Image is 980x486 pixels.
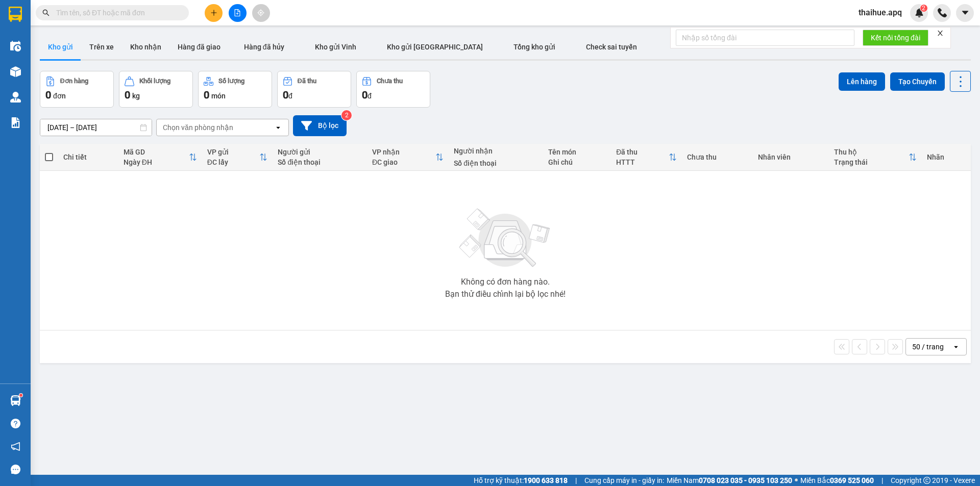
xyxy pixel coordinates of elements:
[63,153,113,161] div: Chi tiết
[890,72,945,91] button: Tạo Chuyến
[125,89,130,101] span: 0
[356,71,430,108] button: Chưa thu0đ
[298,78,316,85] div: Đã thu
[871,32,920,43] span: Kết nối tổng đài
[952,343,960,351] svg: open
[10,395,21,406] img: warehouse-icon
[548,148,606,156] div: Tên món
[278,148,362,156] div: Người gửi
[699,476,792,484] strong: 0708 023 035 - 0935 103 250
[40,119,152,136] input: Select a date range.
[10,92,21,103] img: warehouse-icon
[11,465,20,474] span: message
[454,147,538,155] div: Người nhận
[252,4,270,22] button: aim
[800,475,874,486] span: Miền Bắc
[834,158,908,166] div: Trạng thái
[198,71,272,108] button: Số lượng0món
[616,148,669,156] div: Đã thu
[40,35,81,59] button: Kho gửi
[81,35,122,59] button: Trên xe
[244,43,284,51] span: Hàng đã hủy
[575,475,577,486] span: |
[524,476,568,484] strong: 1900 633 818
[758,153,824,161] div: Nhân viên
[377,78,403,85] div: Chưa thu
[923,477,930,484] span: copyright
[274,123,282,132] svg: open
[937,30,944,37] span: close
[132,92,140,100] span: kg
[961,8,970,17] span: caret-down
[454,159,538,167] div: Số điện thoại
[834,148,908,156] div: Thu hộ
[293,115,347,136] button: Bộ lọc
[211,92,226,100] span: món
[124,148,189,156] div: Mã GD
[205,4,223,22] button: plus
[204,89,209,101] span: 0
[257,9,264,16] span: aim
[367,144,449,171] th: Toggle SortBy
[839,72,885,91] button: Lên hàng
[454,202,556,274] img: svg+xml;base64,PHN2ZyBjbGFzcz0ibGlzdC1wbHVnX19zdmciIHhtbG5zPSJodHRwOi8vd3d3LnczLm9yZy8yMDAwL3N2Zy...
[11,442,20,451] span: notification
[207,148,260,156] div: VP gửi
[283,89,288,101] span: 0
[850,6,910,19] span: thaihue.apq
[169,35,229,59] button: Hàng đã giao
[445,290,566,298] div: Bạn thử điều chỉnh lại bộ lọc nhé!
[207,158,260,166] div: ĐC lấy
[829,144,921,171] th: Toggle SortBy
[474,475,568,486] span: Hỗ trợ kỹ thuật:
[920,5,927,12] sup: 2
[118,144,202,171] th: Toggle SortBy
[19,394,22,397] sup: 1
[122,35,169,59] button: Kho nhận
[315,43,356,51] span: Kho gửi Vinh
[912,342,944,352] div: 50 / trang
[139,78,170,85] div: Khối lượng
[60,78,88,85] div: Đơn hàng
[387,43,483,51] span: Kho gửi [GEOGRAPHIC_DATA]
[45,89,51,101] span: 0
[56,7,177,18] input: Tìm tên, số ĐT hoặc mã đơn
[881,475,883,486] span: |
[10,41,21,52] img: warehouse-icon
[218,78,244,85] div: Số lượng
[830,476,874,484] strong: 0369 525 060
[372,158,435,166] div: ĐC giao
[616,158,669,166] div: HTTT
[915,8,924,17] img: icon-new-feature
[513,43,555,51] span: Tổng kho gửi
[124,158,189,166] div: Ngày ĐH
[53,92,66,100] span: đơn
[10,117,21,128] img: solution-icon
[586,43,637,51] span: Check sai tuyến
[362,89,367,101] span: 0
[687,153,748,161] div: Chưa thu
[9,7,22,22] img: logo-vxr
[163,122,233,133] div: Chọn văn phòng nhận
[938,8,947,17] img: phone-icon
[229,4,247,22] button: file-add
[863,30,928,46] button: Kết nối tổng đài
[42,9,50,16] span: search
[611,144,682,171] th: Toggle SortBy
[10,66,21,77] img: warehouse-icon
[40,71,114,108] button: Đơn hàng0đơn
[11,419,20,428] span: question-circle
[277,71,351,108] button: Đã thu0đ
[956,4,974,22] button: caret-down
[372,148,435,156] div: VP nhận
[795,478,798,482] span: ⚪️
[119,71,193,108] button: Khối lượng0kg
[234,9,241,16] span: file-add
[461,278,550,286] div: Không có đơn hàng nào.
[341,110,352,120] sup: 2
[667,475,792,486] span: Miền Nam
[288,92,292,100] span: đ
[927,153,966,161] div: Nhãn
[210,9,217,16] span: plus
[548,158,606,166] div: Ghi chú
